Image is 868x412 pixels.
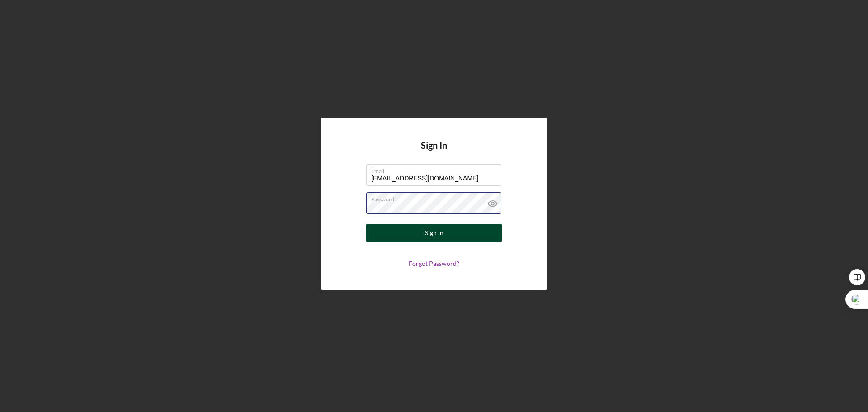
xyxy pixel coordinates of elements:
div: Sign In [425,224,443,242]
button: Sign In [366,224,502,242]
h4: Sign In [421,140,447,164]
a: Forgot Password? [409,260,459,267]
label: Password [371,193,501,203]
label: Email [371,165,501,175]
